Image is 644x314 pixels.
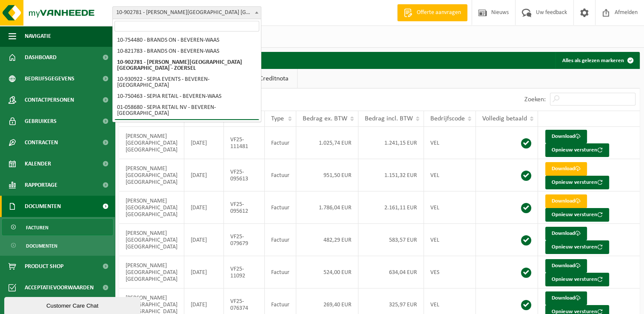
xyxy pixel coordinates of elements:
td: 951,50 EUR [296,159,358,191]
a: Download [545,259,587,273]
span: Bedrijfsgegevens [25,68,74,89]
td: VF25-11092 [224,256,265,288]
span: Rapportage [25,174,57,196]
span: Type [271,115,284,122]
td: [DATE] [184,127,224,159]
td: 1.025,74 EUR [296,127,358,159]
a: Download [545,162,587,176]
button: Opnieuw versturen [545,176,609,189]
span: Product Shop [25,256,63,277]
span: Documenten [26,238,57,254]
iframe: chat widget [4,295,142,314]
td: [PERSON_NAME][GEOGRAPHIC_DATA] [GEOGRAPHIC_DATA] [119,191,184,224]
a: Facturen [2,219,113,235]
span: Acceptatievoorwaarden [25,277,94,298]
span: 10-902781 - STACI BELGIUM NV - ZOERSEL [112,6,261,19]
td: [DATE] [184,159,224,191]
span: Bedrag ex. BTW [303,115,347,122]
li: 10-750463 - SEPIA RETAIL - BEVEREN-WAAS [114,91,259,102]
li: 01-058680 - SEPIA RETAIL NV - BEVEREN-[GEOGRAPHIC_DATA] [114,102,259,119]
td: 1.151,32 EUR [358,159,424,191]
td: [PERSON_NAME][GEOGRAPHIC_DATA] [GEOGRAPHIC_DATA] [119,224,184,256]
li: 10-930922 - SEPIA EVENTS - BEVEREN-[GEOGRAPHIC_DATA] [114,74,259,91]
td: Factuur [265,191,296,224]
td: Factuur [265,256,296,288]
td: [PERSON_NAME][GEOGRAPHIC_DATA] [GEOGRAPHIC_DATA] [119,256,184,288]
span: Documenten [25,196,61,217]
td: [PERSON_NAME][GEOGRAPHIC_DATA] [GEOGRAPHIC_DATA] [119,159,184,191]
td: VF25-079679 [224,224,265,256]
td: VEL [424,127,476,159]
td: Factuur [265,127,296,159]
button: Opnieuw versturen [545,208,609,222]
span: Facturen [26,220,49,236]
td: Factuur [265,224,296,256]
td: VEL [424,224,476,256]
td: VES [424,256,476,288]
span: Volledig betaald [482,115,527,122]
label: Zoeken: [524,96,546,103]
a: Download [545,130,587,143]
td: VF25-095612 [224,191,265,224]
td: VEL [424,191,476,224]
td: Factuur [265,159,296,191]
li: 10-821783 - BRANDS ON - BEVEREN-WAAS [114,46,259,57]
td: 583,57 EUR [358,224,424,256]
span: Kalender [25,153,51,174]
li: 10-902781 - [PERSON_NAME][GEOGRAPHIC_DATA] [GEOGRAPHIC_DATA] - ZOERSEL [114,57,259,74]
td: VEL [424,159,476,191]
td: [DATE] [184,256,224,288]
a: Documenten [2,237,113,254]
a: Offerte aanvragen [397,4,467,21]
button: Opnieuw versturen [545,240,609,254]
td: 524,00 EUR [296,256,358,288]
td: VF25-095613 [224,159,265,191]
button: Alles als gelezen markeren [555,52,639,69]
td: 634,04 EUR [358,256,424,288]
td: 2.161,11 EUR [358,191,424,224]
span: Bedrijfscode [430,115,465,122]
a: Download [545,291,587,305]
td: [PERSON_NAME][GEOGRAPHIC_DATA] [GEOGRAPHIC_DATA] [119,127,184,159]
td: [DATE] [184,224,224,256]
td: 482,29 EUR [296,224,358,256]
li: 10-754480 - BRANDS ON - BEVEREN-WAAS [114,35,259,46]
button: Opnieuw versturen [545,273,609,286]
td: [DATE] [184,191,224,224]
span: Contactpersonen [25,89,74,111]
span: Contracten [25,132,58,153]
span: Dashboard [25,47,57,68]
li: 10-918625 - [PERSON_NAME][GEOGRAPHIC_DATA] - [GEOGRAPHIC_DATA] - [GEOGRAPHIC_DATA]-[GEOGRAPHIC_DATA] [114,119,259,142]
span: Navigatie [25,26,51,47]
span: 10-902781 - STACI BELGIUM NV - ZOERSEL [113,7,261,19]
a: Creditnota [251,69,297,88]
span: Bedrag incl. BTW [365,115,413,122]
td: 1.241,15 EUR [358,127,424,159]
span: Gebruikers [25,111,57,132]
td: VF25-111481 [224,127,265,159]
a: Download [545,227,587,240]
a: Download [545,194,587,208]
td: 1.786,04 EUR [296,191,358,224]
span: Offerte aanvragen [415,9,463,17]
button: Opnieuw versturen [545,143,609,157]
